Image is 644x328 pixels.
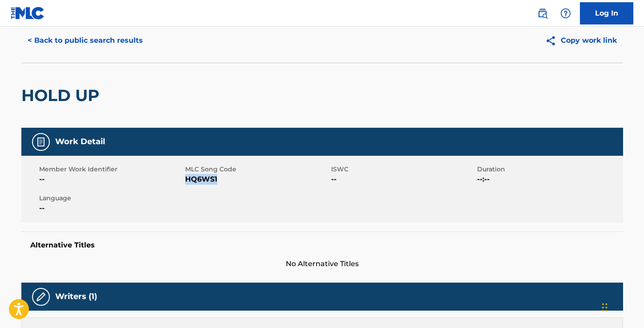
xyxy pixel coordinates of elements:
[11,7,45,20] img: MLC Logo
[30,241,614,250] h5: Alternative Titles
[580,2,633,24] a: Log In
[537,8,548,19] img: search
[539,29,623,52] button: Copy work link
[185,165,329,174] span: MLC Song Code
[599,285,644,328] iframe: Chat Widget
[331,174,475,185] span: --
[21,29,149,52] button: < Back to public search results
[477,165,621,174] span: Duration
[36,137,46,147] img: Work Detail
[185,174,329,185] span: HQ6WS1
[39,165,183,174] span: Member Work Identifier
[39,203,183,214] span: --
[545,35,561,46] img: Copy work link
[21,259,623,269] span: No Alternative Titles
[39,174,183,185] span: --
[39,194,183,203] span: Language
[331,165,475,174] span: ISWC
[55,137,105,147] h5: Work Detail
[560,8,571,19] img: help
[557,4,575,22] div: Help
[36,292,46,302] img: Writers
[55,292,97,302] h5: Writers (1)
[534,4,551,22] a: Public Search
[602,294,608,321] div: Drag
[21,85,104,105] h2: HOLD UP
[477,174,621,185] span: --:--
